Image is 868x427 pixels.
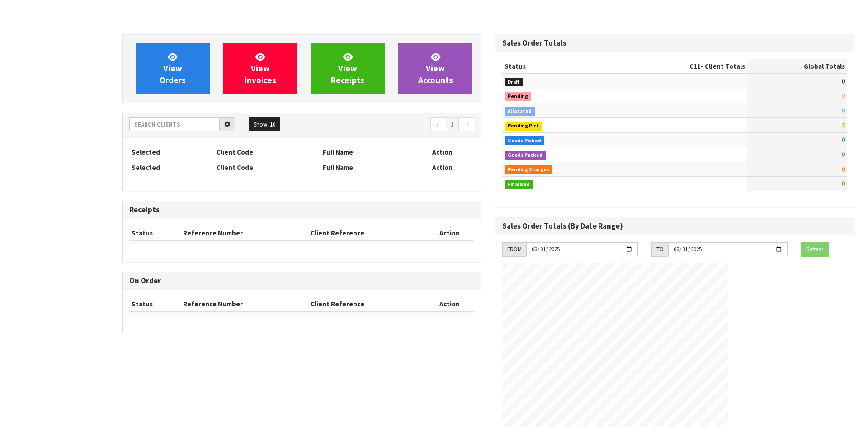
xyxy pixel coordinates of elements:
[505,107,535,116] span: Allocated
[321,160,410,174] th: Full Name
[418,52,453,85] span: View Accounts
[502,39,847,47] h3: Sales Order Totals
[505,180,533,189] span: Finalised
[446,117,459,132] a: 1
[430,117,446,132] a: ←
[398,43,472,94] a: ViewAccounts
[245,52,276,85] span: View Invoices
[505,78,523,87] span: Draft
[458,117,474,132] a: →
[505,122,542,131] span: Pending Pick
[842,92,845,100] span: 0
[129,277,474,285] h3: On Order
[181,226,309,240] th: Reference Number
[129,297,181,311] th: Status
[129,160,214,174] th: Selected
[136,43,210,94] a: ViewOrders
[651,242,668,257] div: TO
[129,226,181,240] th: Status
[129,206,474,214] h3: Receipts
[425,226,474,240] th: Action
[505,165,552,174] span: Pending Charges
[308,117,474,133] nav: Page navigation
[842,179,845,188] span: 0
[842,150,845,159] span: 0
[801,242,829,257] button: Refresh
[842,136,845,144] span: 0
[308,226,425,240] th: Client Reference
[505,136,544,145] span: Goods Picked
[410,160,474,174] th: Action
[249,117,280,132] button: Show: 10
[311,43,385,94] a: ViewReceipts
[214,160,321,174] th: Client Code
[505,92,531,101] span: Pending
[410,145,474,160] th: Action
[842,165,845,174] span: 0
[616,59,747,74] th: - Client Totals
[129,145,214,160] th: Selected
[502,242,526,257] div: FROM
[842,106,845,115] span: 0
[425,297,474,311] th: Action
[689,62,701,70] span: C11
[308,297,425,311] th: Client Reference
[160,52,186,85] span: View Orders
[321,145,410,160] th: Full Name
[842,77,845,85] span: 0
[747,59,847,74] th: Global Totals
[842,121,845,129] span: 0
[505,151,546,160] span: Goods Packed
[181,297,309,311] th: Reference Number
[223,43,297,94] a: ViewInvoices
[331,52,364,85] span: View Receipts
[502,222,847,230] h3: Sales Order Totals (By Date Range)
[214,145,321,160] th: Client Code
[129,117,220,131] input: Search clients
[502,59,616,74] th: Status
